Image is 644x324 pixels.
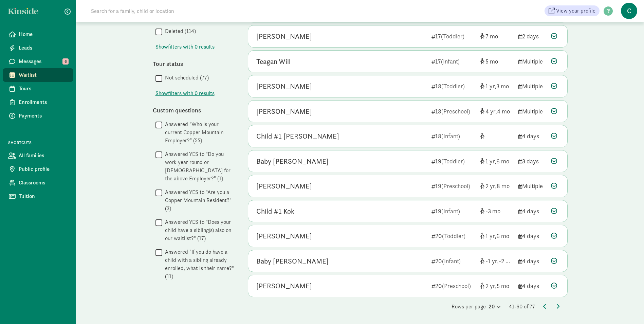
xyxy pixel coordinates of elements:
[441,32,464,40] span: (Toddler)
[256,256,329,267] div: Baby Alcorn
[256,231,312,241] div: Wesley Svitak
[496,232,509,240] span: 6
[518,32,546,41] div: 2 days
[441,182,470,190] span: (Preschool)
[442,282,471,290] span: (Preschool)
[431,107,475,116] div: 18
[441,157,465,165] span: (Toddler)
[441,207,460,215] span: (Infant)
[3,28,73,41] a: Home
[256,156,329,167] div: Baby Greenwald
[441,82,465,90] span: (Toddler)
[480,32,513,41] div: [object Object]
[556,7,595,15] span: View your profile
[499,257,514,265] span: -2
[518,256,546,266] div: 4 days
[162,150,234,183] label: Answered YES to "Do you work year round or [DEMOGRAPHIC_DATA] for the above Employer?" (1)
[431,32,475,41] div: 17
[155,43,215,51] span: Show filters with 0 results
[485,207,500,215] span: -3
[431,206,475,216] div: 19
[155,89,215,97] button: Showfilters with 0 results
[441,57,460,65] span: (Infant)
[518,82,546,91] div: Multiple
[3,41,73,55] a: Leads
[480,157,513,166] div: [object Object]
[19,71,68,79] span: Waitlist
[248,303,568,311] div: Rows per page 41-60 of 77
[518,107,546,116] div: Multiple
[431,57,475,66] div: 17
[497,107,510,115] span: 4
[480,82,513,91] div: [object Object]
[3,82,73,95] a: Tours
[162,27,196,35] label: Deleted (114)
[3,55,73,68] a: Messages 6
[256,106,312,117] div: Clara Brazier
[153,106,234,115] div: Custom questions
[87,4,277,18] input: Search for a family, child or location
[162,218,234,242] label: Answered YES to "Does your child have a sibling(s) also on our waitlist?" (17)
[480,281,513,290] div: [object Object]
[3,176,73,190] a: Classrooms
[497,182,510,190] span: 8
[19,30,68,38] span: Home
[480,206,513,216] div: [object Object]
[19,165,68,173] span: Public profile
[480,107,513,116] div: [object Object]
[480,57,513,66] div: [object Object]
[497,282,509,290] span: 5
[518,57,546,66] div: Multiple
[256,281,312,291] div: Lutz Marti
[19,44,68,52] span: Leads
[485,157,496,165] span: 1
[518,281,546,290] div: 4 days
[621,3,637,19] span: C
[19,98,68,106] span: Enrollments
[19,192,68,200] span: Tuition
[480,181,513,191] div: [object Object]
[256,31,312,42] div: Maya Dailey
[485,82,496,90] span: 1
[431,281,475,290] div: 20
[485,57,498,65] span: 5
[256,131,339,142] div: Child #1 Arrieta
[431,82,475,91] div: 18
[19,151,68,160] span: All families
[485,32,498,40] span: 7
[256,56,291,67] div: Teagan Will
[162,120,234,145] label: Answered "Who is your current Copper Mountain Employer?" (55)
[489,303,501,311] div: 20
[3,109,73,123] a: Payments
[518,231,546,240] div: 4 days
[480,256,513,266] div: [object Object]
[480,231,513,240] div: [object Object]
[256,81,312,92] div: Mallory Sanders
[3,149,73,162] a: All families
[256,206,294,217] div: Child #1 Kok
[610,291,644,324] iframe: Chat Widget
[485,107,497,115] span: 4
[485,182,497,190] span: 2
[162,188,234,213] label: Answered YES to "Are you a Copper Mountain Resident?" (3)
[441,107,470,115] span: (Preschool)
[19,112,68,120] span: Payments
[19,179,68,187] span: Classrooms
[431,231,475,240] div: 20
[3,68,73,82] a: Waitlist
[485,282,497,290] span: 2
[19,57,68,66] span: Messages
[480,131,513,141] div: [object Object]
[3,190,73,203] a: Tuition
[496,157,509,165] span: 6
[496,82,509,90] span: 3
[545,5,600,16] a: View your profile
[441,132,460,140] span: (Infant)
[431,181,475,191] div: 19
[518,157,546,166] div: 3 days
[431,256,475,266] div: 20
[431,131,475,141] div: 18
[485,232,496,240] span: 1
[442,232,465,240] span: (Toddler)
